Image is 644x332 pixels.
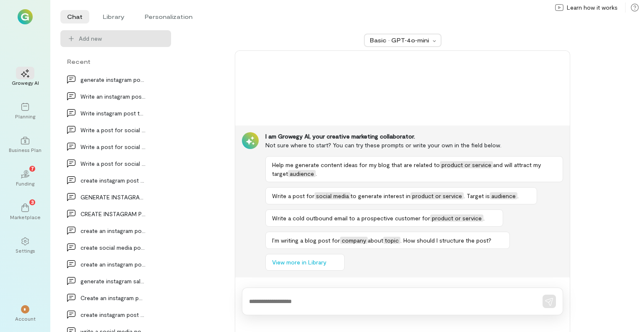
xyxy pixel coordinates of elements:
div: Marketplace [10,214,41,220]
span: . How should I structure the post? [400,237,491,244]
span: . Target is [464,192,490,199]
span: . [483,214,485,222]
span: topic [383,237,400,244]
div: GENERATE INSTAGRAM POST THANKING FOR SMALL BUSINE… [80,193,146,201]
div: Settings [16,247,35,254]
li: Chat [60,10,89,24]
div: Create an instagram post to highlight Spring bloo… [80,293,146,302]
span: about [368,237,383,244]
button: Help me generate content ideas for my blog that are related toproduct or serviceand will attract ... [265,156,563,182]
span: . [316,170,317,177]
li: Personalization [138,10,199,24]
div: create an instagram post after Re-Leashed (Patent… [80,260,146,269]
a: Funding [10,163,40,193]
span: audience [490,192,517,199]
button: View more in Library [265,254,345,271]
span: social media [314,192,351,199]
span: Add new [79,34,164,43]
div: CREATE INSTAGRAM POST FOR Dog owner ANNOUNCING SP… [80,209,146,218]
span: product or service [440,161,493,168]
div: Growegy AI [12,79,39,86]
a: Settings [10,230,40,261]
li: Library [96,10,131,24]
a: Growegy AI [10,63,40,93]
span: Write a post for [272,192,314,199]
div: create instagram post detailing our first vendor… [80,176,146,185]
span: Write a cold outbound email to a prospective customer for [272,214,430,222]
div: Write a post for social media to generate interes… [80,125,146,134]
button: Write a cold outbound email to a prospective customer forproduct or service. [265,209,503,227]
div: *Account [10,298,40,329]
div: create instagram post for Dog owner Dog lover to… [80,310,146,319]
div: Planning [15,113,35,120]
div: Not sure where to start? You can try these prompts or write your own in the field below. [265,141,563,149]
button: Write a post forsocial mediato generate interest inproduct or service. Target isaudience. [265,187,537,204]
span: 3 [31,198,34,206]
div: create social media post highlighting Bunny flora… [80,243,146,252]
div: create an instagram post saying happy [DATE] and… [80,226,146,235]
a: Marketplace [10,197,40,227]
div: Funding [16,180,34,187]
a: Business Plan [10,130,40,160]
button: I’m writing a blog post forcompanyabouttopic. How should I structure the post? [265,232,510,249]
span: . [517,192,519,199]
span: 7 [31,165,34,172]
div: I am Growegy AI, your creative marketing collaborator. [265,132,563,141]
div: Basic · GPT‑4o‑mini [370,36,430,44]
div: Business Plan [9,146,42,153]
div: Write a post for social media to generate interes… [80,142,146,151]
div: Recent [60,57,171,66]
div: Write instagram post to get Dog owner excited abo… [80,109,146,118]
span: Learn how it works [567,3,618,12]
span: product or service [410,192,464,199]
span: to generate interest in [351,192,410,199]
span: I’m writing a blog post for [272,237,340,244]
div: Write an instagram post for Dog lover about first… [80,92,146,101]
span: audience [288,170,316,177]
div: generate instagram sales post for Dog owner for S… [80,277,146,285]
div: Write a post for social media to generate interes… [80,159,146,168]
span: Help me generate content ideas for my blog that are related to [272,161,440,168]
span: View more in Library [272,258,326,267]
div: generate instagram post to launch [DATE] colle… [80,75,146,84]
div: Account [15,315,36,322]
span: product or service [430,214,483,222]
span: company [340,237,368,244]
a: Planning [10,96,40,126]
